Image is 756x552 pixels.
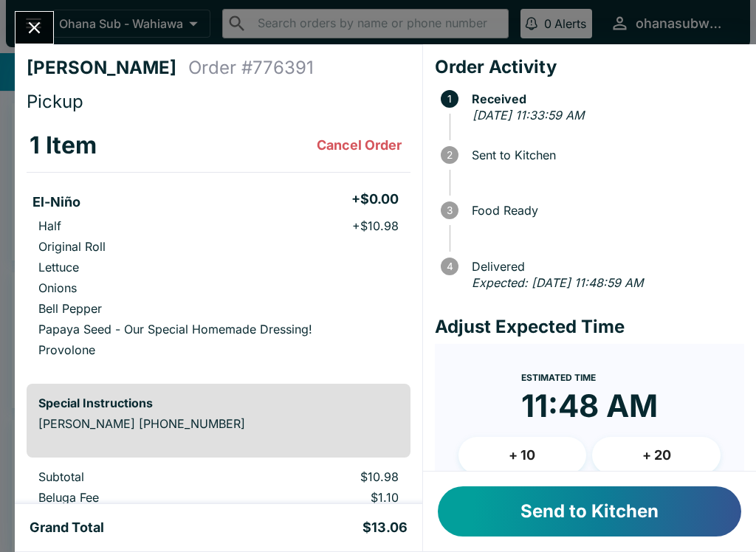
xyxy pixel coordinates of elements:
[38,301,102,316] p: Bell Pepper
[38,416,399,431] p: [PERSON_NAME] [PHONE_NUMBER]
[447,93,452,105] text: 1
[27,469,410,552] table: orders table
[38,469,233,484] p: Subtotal
[472,275,643,290] em: Expected: [DATE] 11:48:59 AM
[27,119,410,372] table: orders table
[30,519,104,537] h5: Grand Total
[16,12,53,44] button: Close
[38,239,106,254] p: Original Roll
[458,437,587,474] button: + 10
[27,57,188,79] h4: [PERSON_NAME]
[311,131,408,160] button: Cancel Order
[592,437,721,474] button: + 20
[188,57,314,79] h4: Order # 776391
[472,108,584,123] em: [DATE] 11:33:59 AM
[38,490,233,505] p: Beluga Fee
[257,490,399,505] p: $1.10
[438,486,741,537] button: Send to Kitchen
[257,469,399,484] p: $10.98
[447,149,453,161] text: 2
[32,193,80,211] h5: El-Niño
[362,519,408,537] h5: $13.06
[464,260,744,273] span: Delivered
[447,204,453,216] text: 3
[351,190,399,208] h5: + $0.00
[464,204,744,217] span: Food Ready
[38,260,79,275] p: Lettuce
[38,342,95,357] p: Provolone
[464,148,744,162] span: Sent to Kitchen
[38,322,312,337] p: Papaya Seed - Our Special Homemade Dressing!
[435,316,744,338] h4: Adjust Expected Time
[27,91,83,112] span: Pickup
[38,280,77,295] p: Onions
[464,92,744,106] span: Received
[30,131,97,160] h3: 1 Item
[38,218,61,233] p: Half
[446,261,453,272] text: 4
[352,218,399,233] p: + $10.98
[521,387,658,425] time: 11:48 AM
[521,372,596,383] span: Estimated Time
[38,396,399,410] h6: Special Instructions
[435,56,744,78] h4: Order Activity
